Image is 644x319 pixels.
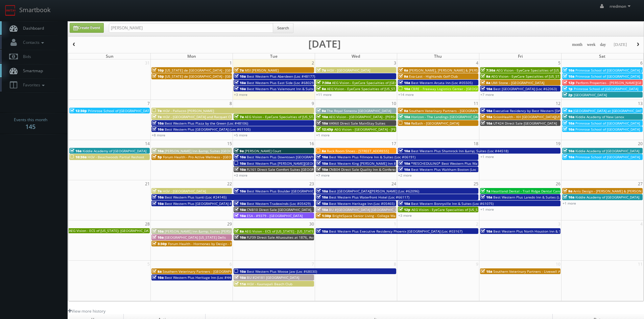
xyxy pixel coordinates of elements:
span: UMI Stone - [GEOGRAPHIC_DATA] [491,80,544,85]
span: UT424 Direct Sale [GEOGRAPHIC_DATA] [493,121,557,126]
span: 10a [316,167,328,172]
span: Best Western Plus Shamrock Inn &amp; Suites (Loc #44518) [411,149,508,153]
span: BU #24181 [GEOGRAPHIC_DATA] [247,275,299,280]
span: 22 [226,180,233,187]
span: CNB10 Direct Sale [GEOGRAPHIC_DATA], Ascend Hotel Collection [247,207,352,212]
span: Best [GEOGRAPHIC_DATA] (Loc #62063) [493,86,557,91]
span: 5 [557,59,561,67]
span: [GEOGRAPHIC_DATA] [US_STATE] Dells [165,235,226,240]
span: 10a [234,80,246,85]
span: 10a [563,155,574,159]
span: 3:30p [152,241,167,246]
a: +2 more [398,173,412,178]
span: Eva-Last - Highlands Golf Club [409,74,458,79]
span: Best Western Plus Isanti (Loc #24145) [165,195,226,200]
span: Best Western Plus East Side (Loc #68029) [247,80,315,85]
span: 8a [234,229,244,234]
span: 7:30a [316,80,331,85]
a: +5 more [234,133,247,137]
span: 10a [152,201,164,206]
input: Search for Events [109,23,273,33]
span: 10a [481,229,492,234]
span: 10a [316,114,328,119]
span: AEG Vision - EyeCare Specialties of [US_STATE] – [PERSON_NAME] Vision [496,68,613,73]
span: 7a [481,189,490,193]
span: 10a [152,235,164,240]
span: 25 [473,180,479,187]
span: 10a [563,121,574,126]
span: Best Western Plus Plaza by the Green (Loc #48106) [165,121,248,126]
a: +8 more [152,133,165,137]
span: Forum Health - Hormones by Design - New Braunfels Clinic [168,241,264,246]
span: 10a [234,155,246,159]
span: 2 [311,59,315,67]
span: 10a [481,108,492,113]
span: 12:30p [70,108,87,113]
span: 7 [147,100,150,107]
span: HGV - Pallazzo [PERSON_NAME] [163,108,214,113]
span: 10a [152,229,164,234]
span: 10a [234,213,246,218]
span: Southern Veterinary Partners - Livewell Animal Urgent Care of [GEOGRAPHIC_DATA] [493,269,628,274]
span: 3 [557,220,561,228]
span: Bids [20,54,31,59]
span: 11a [234,282,246,286]
span: 10a [399,121,410,126]
span: Best Western Plus Aberdeen (Loc #48177) [247,74,315,79]
span: 9a [399,74,408,79]
span: CNB04 Direct Sale Quality Inn & Conference Center [329,167,412,172]
span: 15 [226,140,233,147]
span: 10a [481,269,492,274]
span: 2p [563,92,573,97]
span: Events this month [14,116,47,123]
span: 10a [399,201,410,206]
span: 17 [391,140,397,147]
span: 9 [311,100,315,107]
span: Dashboard [20,25,44,31]
span: 10a [563,127,574,132]
span: Thu [434,53,442,59]
span: 8 [229,100,233,107]
span: 7a [152,189,162,193]
span: 12p [399,207,410,212]
span: ScionHealth - KH [GEOGRAPHIC_DATA][US_STATE] [493,114,573,119]
span: 29 [226,220,233,228]
span: AEG Vision - EyeCare Specialties of [US_STATE] – Primary EyeCare ([GEOGRAPHIC_DATA]) [411,207,553,212]
span: [PERSON_NAME] Inn &amp; Suites [GEOGRAPHIC_DATA] [165,149,254,153]
span: Horizon - The Landings [GEOGRAPHIC_DATA] [411,114,483,119]
span: 7 [311,261,315,268]
span: ReBath - [GEOGRAPHIC_DATA] [411,121,459,126]
span: Primrose School of [GEOGRAPHIC_DATA] [575,155,640,159]
span: 7:30a [481,68,495,73]
span: Primrose School of [GEOGRAPHIC_DATA] [574,86,638,91]
span: Best Western Plus [GEOGRAPHIC_DATA] & Suites (Loc #61086) [165,201,265,206]
span: Best Western Arcata Inn (Loc #05505) [411,80,473,85]
span: 10a [70,149,81,153]
span: 12p [563,80,575,85]
span: 10a [152,127,164,132]
span: 10 [555,261,561,268]
span: Sat [599,53,605,59]
span: Executive Residency by Best Western [DATE] (Loc #44764) [493,108,587,113]
span: 10a [481,86,492,91]
button: month [570,41,585,49]
span: 10a [152,275,164,280]
span: 10a [316,189,328,193]
span: 9a [234,149,244,153]
span: AEG Vision - [GEOGRAPHIC_DATA] - [PERSON_NAME][GEOGRAPHIC_DATA] [329,114,445,119]
span: 10a [234,189,246,193]
span: 10a [563,195,574,200]
span: 10 [391,100,397,107]
span: 16 [309,140,315,147]
span: 10a [399,86,410,91]
span: BrightSpace Senior Living - College Walk [332,213,398,218]
span: 9 [475,261,479,268]
span: 6 [640,59,643,67]
span: 10a [234,269,246,274]
span: 10a [563,74,574,79]
span: Best Western Plus Valemount Inn & Suites (Loc #62120) [247,86,338,91]
span: 10a [563,149,574,153]
span: Contacts [20,39,46,45]
span: Fri [518,53,523,59]
span: 10a [234,161,246,166]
